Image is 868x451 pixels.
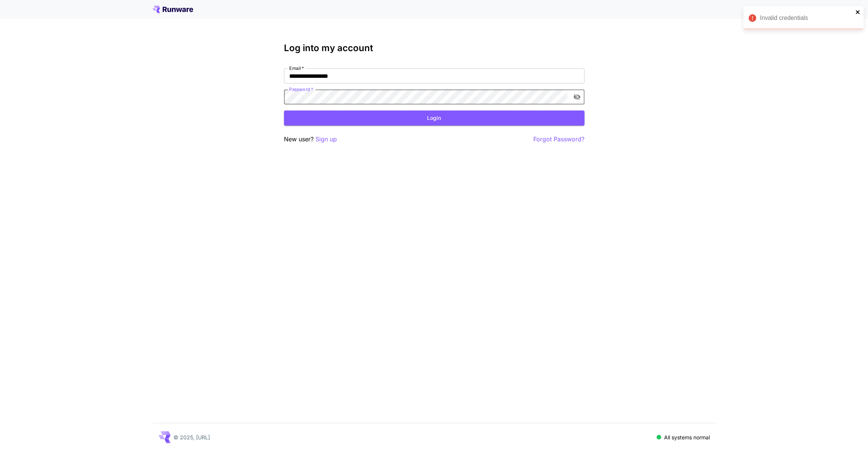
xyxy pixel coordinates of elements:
[289,65,304,71] label: Email
[284,43,584,53] h3: Log into my account
[174,433,210,441] p: © 2025, [URL]
[289,86,313,92] label: Password
[315,135,337,144] button: Sign up
[284,135,337,144] p: New user?
[760,14,853,23] div: Invalid credentials
[664,433,710,441] p: All systems normal
[533,135,584,144] button: Forgot Password?
[284,110,584,126] button: Login
[855,9,860,15] button: close
[570,90,584,104] button: toggle password visibility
